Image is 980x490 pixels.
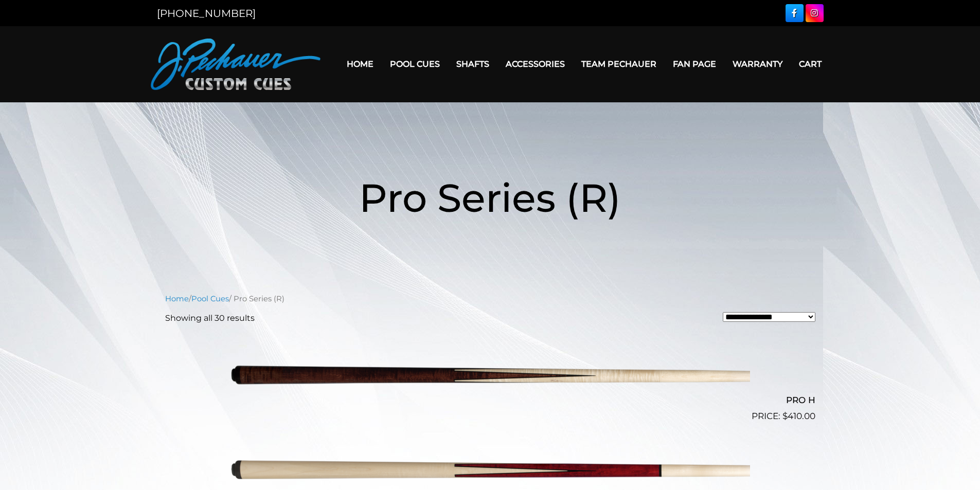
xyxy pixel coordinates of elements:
[191,294,229,303] a: Pool Cues
[165,333,815,423] a: PRO H $410.00
[782,411,815,421] bdi: 410.00
[359,174,621,222] span: Pro Series (R)
[573,51,665,77] a: Team Pechauer
[165,293,815,304] nav: Breadcrumb
[338,51,382,77] a: Home
[157,7,256,20] a: [PHONE_NUMBER]
[782,411,788,421] span: $
[497,51,573,77] a: Accessories
[165,391,815,410] h2: PRO H
[723,312,815,322] select: Shop order
[151,39,320,90] img: Pechauer Custom Cues
[724,51,791,77] a: Warranty
[665,51,724,77] a: Fan Page
[448,51,497,77] a: Shafts
[165,294,189,303] a: Home
[165,312,255,324] p: Showing all 30 results
[382,51,448,77] a: Pool Cues
[791,51,830,77] a: Cart
[230,333,750,419] img: PRO H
